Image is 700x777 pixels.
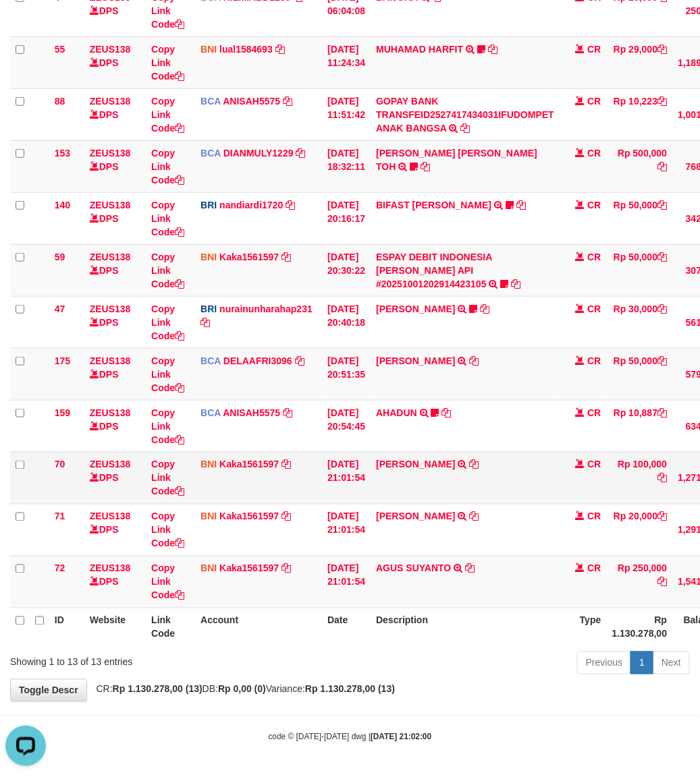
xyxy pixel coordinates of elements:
[470,511,479,522] a: Copy WAWAN RISTIYO to clipboard
[219,252,279,262] a: Kaka1561597
[607,556,673,608] td: Rp 250,000
[607,348,673,400] td: Rp 50,000
[151,148,184,185] a: Copy Link Code
[223,148,294,159] a: DIANMULY1229
[322,452,371,504] td: [DATE] 21:01:54
[630,652,653,674] a: 1
[322,348,371,400] td: [DATE] 20:51:35
[322,88,371,140] td: [DATE] 11:51:42
[657,577,667,587] a: Copy Rp 250,000 to clipboard
[219,304,313,314] a: nurainunharahap231
[223,96,280,107] a: ANISAH5575
[657,511,667,522] a: Copy Rp 20,000 to clipboard
[200,200,217,210] span: BRI
[480,304,489,314] a: Copy RISAL WAHYUDI to clipboard
[219,511,279,522] a: Kaka1561597
[84,504,146,556] td: DPS
[200,355,221,366] span: BCA
[281,459,291,470] a: Copy Kaka1561597 to clipboard
[90,355,131,366] a: ZEUS138
[587,148,601,159] span: CR
[151,355,184,393] a: Copy Link Code
[607,192,673,244] td: Rp 50,000
[322,296,371,348] td: [DATE] 20:40:18
[607,36,673,88] td: Rp 29,000
[607,296,673,348] td: Rp 30,000
[461,123,470,134] a: Copy GOPAY BANK TRANSFEID2527417434031IFUDOMPET ANAK BANGSA to clipboard
[465,563,475,574] a: Copy AGUS SUYANTO to clipboard
[657,44,667,55] a: Copy Rp 29,000 to clipboard
[90,684,396,695] span: CR: DB: Variance:
[151,96,184,134] a: Copy Link Code
[151,304,184,341] a: Copy Link Code
[376,252,492,289] a: ESPAY DEBIT INDONESIA [PERSON_NAME] API #20251001202914423105
[218,684,266,695] strong: Rp 0,00 (0)
[90,407,131,418] a: ZEUS138
[657,161,667,172] a: Copy Rp 500,000 to clipboard
[84,556,146,608] td: DPS
[516,200,526,210] a: Copy BIFAST MUHAMMAD FIR to clipboard
[587,563,601,574] span: CR
[84,348,146,400] td: DPS
[376,96,554,134] a: GOPAY BANK TRANSFEID2527417434031IFUDOMPET ANAK BANGSA
[90,511,131,522] a: ZEUS138
[200,304,217,314] span: BRI
[84,608,146,646] th: Website
[281,511,291,522] a: Copy Kaka1561597 to clipboard
[275,44,285,55] a: Copy lual1584693 to clipboard
[283,96,292,107] a: Copy ANISAH5575 to clipboard
[90,200,131,210] a: ZEUS138
[371,608,560,646] th: Description
[200,44,217,55] span: BNI
[90,96,131,107] a: ZEUS138
[322,556,371,608] td: [DATE] 21:01:54
[113,684,203,695] strong: Rp 1.130.278,00 (13)
[84,140,146,192] td: DPS
[151,252,184,289] a: Copy Link Code
[90,459,131,470] a: ZEUS138
[283,407,292,418] a: Copy ANISAH5575 to clipboard
[55,200,70,210] span: 140
[657,304,667,314] a: Copy Rp 30,000 to clipboard
[657,252,667,262] a: Copy Rp 50,000 to clipboard
[223,355,292,366] a: DELAAFRI3096
[219,200,283,210] a: nandiardi1720
[587,511,601,522] span: CR
[151,200,184,237] a: Copy Link Code
[587,252,601,262] span: CR
[587,355,601,366] span: CR
[151,563,184,601] a: Copy Link Code
[607,140,673,192] td: Rp 500,000
[376,511,455,522] a: [PERSON_NAME]
[295,355,304,366] a: Copy DELAAFRI3096 to clipboard
[10,679,87,702] a: Toggle Descr
[296,148,306,159] a: Copy DIANMULY1229 to clipboard
[322,400,371,452] td: [DATE] 20:54:45
[55,96,65,107] span: 88
[607,88,673,140] td: Rp 10,223
[200,407,221,418] span: BCA
[200,459,217,470] span: BNI
[269,732,432,742] small: code © [DATE]-[DATE] dwg |
[219,563,279,574] a: Kaka1561597
[607,452,673,504] td: Rp 100,000
[587,407,601,418] span: CR
[488,44,497,55] a: Copy MUHAMAD HARFIT to clipboard
[442,407,452,418] a: Copy AHADUN to clipboard
[376,44,463,55] a: MUHAMAD HARFIT
[5,5,46,46] button: Open LiveChat chat widget
[90,252,131,262] a: ZEUS138
[55,44,65,55] span: 55
[55,148,70,159] span: 153
[55,407,70,418] span: 159
[219,459,279,470] a: Kaka1561597
[587,304,601,314] span: CR
[200,96,221,107] span: BCA
[84,400,146,452] td: DPS
[200,511,217,522] span: BNI
[55,304,65,314] span: 47
[305,684,395,695] strong: Rp 1.130.278,00 (13)
[607,608,673,646] th: Rp 1.130.278,00
[55,511,65,522] span: 71
[421,161,430,172] a: Copy CARINA OCTAVIA TOH to clipboard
